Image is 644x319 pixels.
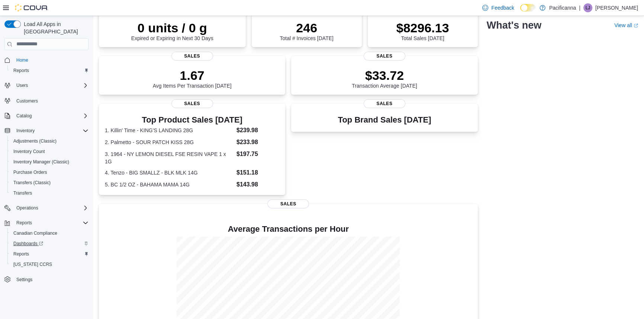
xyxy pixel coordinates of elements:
button: Inventory [1,126,91,136]
button: Users [13,81,31,90]
span: Inventory [13,126,88,135]
dt: 4. Tenzo - BIG SMALLZ - BLK MLK 14G [105,169,234,176]
a: Adjustments (Classic) [10,137,59,146]
a: [US_STATE] CCRS [10,260,55,269]
h2: What's new [487,19,541,31]
span: [US_STATE] CCRS [13,261,52,267]
a: Transfers (Classic) [10,178,54,187]
span: Dark Mode [520,12,521,12]
button: Transfers [7,188,91,198]
button: Adjustments (Classic) [7,136,91,146]
button: Operations [1,203,91,213]
button: Catalog [13,111,35,120]
span: Transfers [13,190,32,196]
div: Avg Items Per Transaction [DATE] [153,68,232,89]
div: Transaction Average [DATE] [352,68,417,89]
span: Customers [16,98,38,104]
span: Settings [16,277,32,283]
span: Home [16,57,28,63]
p: | [579,3,580,12]
span: Settings [13,275,88,284]
a: Canadian Compliance [10,229,60,238]
span: Catalog [16,113,32,119]
span: Transfers [10,189,88,198]
p: [PERSON_NAME] [595,3,638,12]
span: Sales [364,99,405,108]
span: Reports [13,218,88,227]
span: Purchase Orders [13,169,47,175]
button: Settings [1,274,91,285]
span: Adjustments (Classic) [13,138,57,144]
a: Transfers [10,189,35,198]
a: Customers [13,97,41,105]
button: Reports [13,218,35,227]
span: Feedback [491,4,514,12]
button: Operations [13,204,41,212]
p: 246 [280,20,333,35]
p: 1.67 [153,68,232,83]
span: Users [13,81,88,90]
span: Sales [171,52,213,61]
span: Reports [10,66,88,75]
span: Transfers (Classic) [10,178,88,187]
p: $8296.13 [396,20,449,35]
svg: External link [634,23,638,28]
span: Home [13,55,88,65]
div: Expired or Expiring in Next 30 Days [131,20,213,41]
span: Inventory Count [10,147,88,156]
img: Cova [15,4,48,12]
a: Settings [13,275,35,284]
span: Inventory [16,128,35,134]
button: Catalog [1,111,91,121]
a: Purchase Orders [10,168,50,177]
div: Total Sales [DATE] [396,20,449,41]
span: Adjustments (Classic) [10,137,88,146]
dt: 5. BC 1/2 OZ - BAHAMA MAMA 14G [105,181,234,188]
div: Total # Invoices [DATE] [280,20,333,41]
span: Canadian Compliance [13,230,57,236]
span: Transfers (Classic) [13,180,51,186]
a: Reports [10,66,32,75]
button: Purchase Orders [7,167,91,178]
a: Dashboards [7,238,91,249]
dd: $233.98 [236,138,279,147]
button: [US_STATE] CCRS [7,259,91,270]
p: 0 units / 0 g [131,20,213,35]
span: Operations [13,204,88,212]
div: Logan Jenkins [583,3,592,12]
h4: Average Transactions per Hour [105,225,472,234]
span: Inventory Manager (Classic) [10,157,88,166]
span: Sales [364,52,405,61]
nav: Complex example [4,52,88,304]
span: Users [16,82,28,88]
button: Home [1,55,91,65]
span: Sales [267,199,309,208]
span: Reports [16,220,32,226]
span: Purchase Orders [10,168,88,177]
button: Reports [7,249,91,259]
a: Dashboards [10,239,46,248]
span: Washington CCRS [10,260,88,269]
a: Inventory Manager (Classic) [10,157,72,166]
dt: 2. Palmetto - SOUR PATCH KISS 28G [105,139,234,146]
span: Reports [13,68,29,74]
span: Inventory Count [13,149,45,154]
span: Canadian Compliance [10,229,88,238]
input: Dark Mode [520,4,536,12]
button: Users [1,80,91,91]
button: Inventory Manager (Classic) [7,157,91,167]
a: Inventory Count [10,147,48,156]
span: LJ [586,3,590,12]
span: Reports [10,250,88,258]
h3: Top Product Sales [DATE] [105,115,279,124]
span: Catalog [13,111,88,120]
dt: 1. Killin' Time - KING'S LANDING 28G [105,127,234,134]
button: Canadian Compliance [7,228,91,238]
button: Inventory [13,126,38,135]
a: Home [13,56,31,65]
a: Feedback [479,0,517,15]
button: Transfers (Classic) [7,178,91,188]
span: Dashboards [13,241,43,247]
button: Customers [1,95,91,106]
span: Customers [13,96,88,105]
